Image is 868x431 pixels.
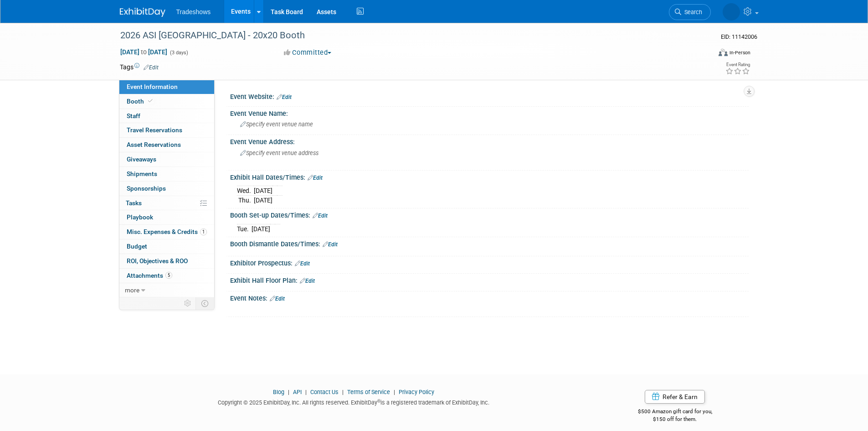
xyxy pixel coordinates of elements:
[721,33,757,40] span: Event ID: 11142006
[127,112,140,119] span: Staff
[119,254,214,268] a: ROI, Objectives & ROO
[127,98,154,105] span: Booth
[119,152,214,166] a: Giveaways
[119,109,214,123] a: Staff
[240,150,318,156] span: Specify event venue address
[195,297,214,309] td: Toggle Event Tabs
[237,186,254,196] td: Wed.
[230,274,749,286] div: Exhibit Hall Floor Plan:
[295,260,310,267] a: Edit
[601,402,749,423] div: $500 Amazon gift card for you,
[127,257,188,265] span: ROI, Objectives & ROO
[176,8,211,16] span: Tradeshows
[719,49,728,56] img: Format-Inperson.png
[601,415,749,423] div: $150 off for them.
[127,185,166,192] span: Sponsorships
[148,99,153,104] i: Booth reservation complete
[310,389,339,395] a: Contact Us
[725,62,750,67] div: Event Rating
[119,239,214,254] a: Budget
[230,107,749,118] div: Event Venue Name:
[144,64,159,71] a: Edit
[127,141,181,148] span: Asset Reservations
[230,237,749,249] div: Booth Dismantle Dates/Times:
[313,213,328,219] a: Edit
[127,228,207,235] span: Misc. Expenses & Credits
[230,171,749,182] div: Exhibit Hall Dates/Times:
[127,83,178,90] span: Event Information
[281,48,335,57] button: Committed
[117,27,697,44] div: 2026 ASI [GEOGRAPHIC_DATA] - 20x20 Booth
[127,126,182,134] span: Travel Reservations
[252,224,270,234] td: [DATE]
[300,278,315,284] a: Edit
[120,396,588,407] div: Copyright © 2025 ExhibitDay, Inc. All rights reserved. ExhibitDay is a registered trademark of Ex...
[127,156,156,163] span: Giveaways
[125,286,139,294] span: more
[119,210,214,224] a: Playbook
[697,5,740,15] img: Janet Wong
[120,8,165,17] img: ExhibitDay
[391,389,397,395] span: |
[119,94,214,109] a: Booth
[180,297,196,309] td: Personalize Event Tab Strip
[120,48,168,56] span: [DATE] [DATE]
[399,389,434,395] a: Privacy Policy
[230,90,749,102] div: Event Website:
[230,208,749,220] div: Booth Set-up Dates/Times:
[273,389,284,395] a: Blog
[119,138,214,152] a: Asset Reservations
[120,62,159,72] td: Tags
[119,196,214,210] a: Tasks
[656,9,677,16] span: Search
[126,199,142,207] span: Tasks
[200,228,207,235] span: 1
[277,94,292,100] a: Edit
[377,399,380,404] sup: ®
[645,390,705,404] a: Refer & Earn
[657,47,751,61] div: Event Format
[237,196,254,205] td: Thu.
[230,256,749,268] div: Exhibitor Prospectus:
[127,272,172,279] span: Attachments
[293,389,302,395] a: API
[240,121,313,128] span: Specify event venue name
[139,48,148,56] span: to
[254,186,272,196] td: [DATE]
[729,49,750,56] div: In-Person
[237,224,252,234] td: Tue.
[230,291,749,303] div: Event Notes:
[127,243,147,250] span: Budget
[165,272,172,279] span: 5
[119,123,214,137] a: Travel Reservations
[347,389,390,395] a: Terms of Service
[119,167,214,181] a: Shipments
[119,269,214,283] a: Attachments5
[254,196,272,205] td: [DATE]
[119,182,214,196] a: Sponsorships
[303,389,309,395] span: |
[119,225,214,239] a: Misc. Expenses & Credits1
[286,389,292,395] span: |
[119,283,214,297] a: more
[340,389,346,395] span: |
[270,296,285,302] a: Edit
[127,213,153,221] span: Playbook
[230,135,749,146] div: Event Venue Address:
[119,80,214,94] a: Event Information
[127,170,157,177] span: Shipments
[643,4,685,20] a: Search
[169,50,188,56] span: (3 days)
[308,175,323,181] a: Edit
[323,241,338,248] a: Edit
